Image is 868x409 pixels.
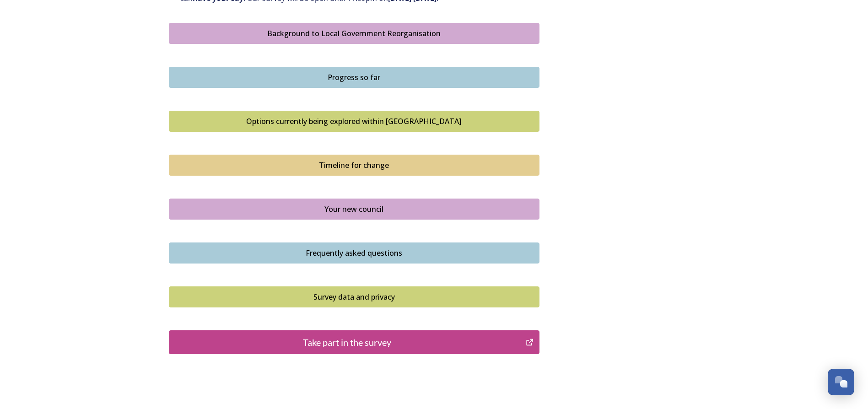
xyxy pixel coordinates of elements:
[174,160,534,171] div: Timeline for change
[169,67,539,88] button: Progress so far
[174,335,521,349] div: Take part in the survey
[169,330,539,354] button: Take part in the survey
[169,199,539,220] button: Your new council
[169,155,539,176] button: Timeline for change
[169,286,539,307] button: Survey data and privacy
[174,291,534,302] div: Survey data and privacy
[174,116,534,127] div: Options currently being explored within [GEOGRAPHIC_DATA]
[174,248,534,258] div: Frequently asked questions
[174,72,534,83] div: Progress so far
[169,23,539,44] button: Background to Local Government Reorganisation
[174,28,534,39] div: Background to Local Government Reorganisation
[174,204,534,215] div: Your new council
[169,111,539,132] button: Options currently being explored within West Sussex
[828,369,854,395] button: Open Chat
[169,242,539,264] button: Frequently asked questions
